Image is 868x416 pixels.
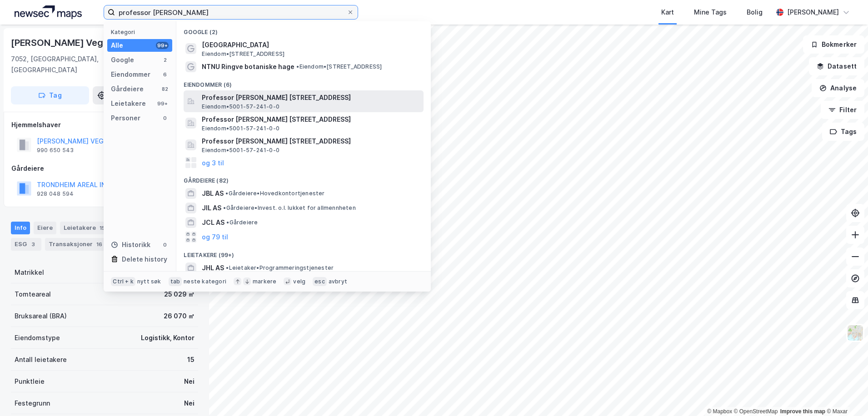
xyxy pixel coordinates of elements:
[187,354,195,365] div: 15
[164,289,195,300] div: 25 029 ㎡
[11,35,117,50] div: [PERSON_NAME] Veg 12
[111,239,150,250] div: Historikk
[812,79,864,97] button: Analyse
[15,398,50,409] div: Festegrunn
[809,57,864,75] button: Datasett
[202,125,279,132] span: Eiendom • 5001-57-241-0-0
[141,332,195,343] div: Logistikk, Kontor
[223,204,226,211] span: •
[29,240,38,249] div: 3
[15,289,51,300] div: Tomteareal
[202,147,279,154] span: Eiendom • 5001-57-241-0-0
[161,114,169,122] div: 0
[202,50,284,58] span: Eiendom • [STREET_ADDRESS]
[821,101,864,119] button: Filter
[111,277,135,286] div: Ctrl + k
[156,100,169,107] div: 99+
[15,376,45,387] div: Punktleie
[202,232,228,243] button: og 79 til
[111,29,172,35] div: Kategori
[169,277,182,286] div: tab
[137,278,161,285] div: nytt søk
[15,354,67,365] div: Antall leietakere
[202,157,224,168] button: og 3 til
[707,408,732,415] a: Mapbox
[780,408,825,415] a: Improve this map
[202,114,420,125] span: Professor [PERSON_NAME] [STREET_ADDRESS]
[694,7,727,18] div: Mine Tags
[161,71,169,78] div: 6
[176,21,431,38] div: Google (2)
[11,54,129,75] div: 7052, [GEOGRAPHIC_DATA], [GEOGRAPHIC_DATA]
[11,163,198,174] div: Gårdeiere
[202,203,221,213] span: JIL AS
[176,74,431,90] div: Eiendommer (6)
[15,5,82,19] img: logo.a4113a55bc3d86da70a041830d287a7e.svg
[111,40,123,51] div: Alle
[823,372,868,416] iframe: Chat Widget
[37,190,74,198] div: 928 048 594
[329,278,347,285] div: avbryt
[122,254,167,265] div: Delete history
[226,219,229,226] span: •
[202,262,224,273] span: JHL AS
[313,277,327,286] div: esc
[787,7,839,18] div: [PERSON_NAME]
[202,103,279,110] span: Eiendom • 5001-57-241-0-0
[45,238,108,251] div: Transaksjoner
[176,170,431,186] div: Gårdeiere (82)
[161,241,169,248] div: 0
[161,56,169,64] div: 2
[11,119,198,130] div: Hjemmelshaver
[202,40,420,50] span: [GEOGRAPHIC_DATA]
[661,7,674,18] div: Kart
[11,222,30,234] div: Info
[184,398,195,409] div: Nei
[111,98,146,109] div: Leietakere
[34,222,56,234] div: Eiere
[111,69,150,80] div: Eiendommer
[226,264,334,272] span: Leietaker • Programmeringstjenester
[115,5,347,19] input: Søk på adresse, matrikkel, gårdeiere, leietakere eller personer
[15,267,44,278] div: Matrikkel
[15,332,60,343] div: Eiendomstype
[225,190,228,197] span: •
[164,311,195,322] div: 26 070 ㎡
[111,84,144,94] div: Gårdeiere
[225,190,324,197] span: Gårdeiere • Hovedkontortjenester
[95,240,104,249] div: 16
[37,147,74,154] div: 990 650 543
[161,85,169,93] div: 82
[111,113,140,124] div: Personer
[202,92,420,103] span: Professor [PERSON_NAME] [STREET_ADDRESS]
[202,217,224,228] span: JCL AS
[822,123,864,141] button: Tags
[11,86,89,104] button: Tag
[60,222,110,234] div: Leietakere
[98,223,107,233] div: 15
[226,264,229,271] span: •
[11,238,41,251] div: ESG
[202,61,294,72] span: NTNU Ringve botaniske hage
[156,42,169,49] div: 99+
[223,204,355,212] span: Gårdeiere • Invest. o.l. lukket for allmennheten
[734,408,778,415] a: OpenStreetMap
[296,63,299,70] span: •
[15,311,67,322] div: Bruksareal (BRA)
[111,54,134,65] div: Google
[202,136,420,147] span: Professor [PERSON_NAME] [STREET_ADDRESS]
[296,63,382,70] span: Eiendom • [STREET_ADDRESS]
[803,35,864,54] button: Bokmerker
[747,7,763,18] div: Bolig
[202,188,224,199] span: JBL AS
[184,278,226,285] div: neste kategori
[226,219,258,226] span: Gårdeiere
[184,376,195,387] div: Nei
[253,278,276,285] div: markere
[847,324,864,342] img: Z
[293,278,305,285] div: velg
[176,244,431,261] div: Leietakere (99+)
